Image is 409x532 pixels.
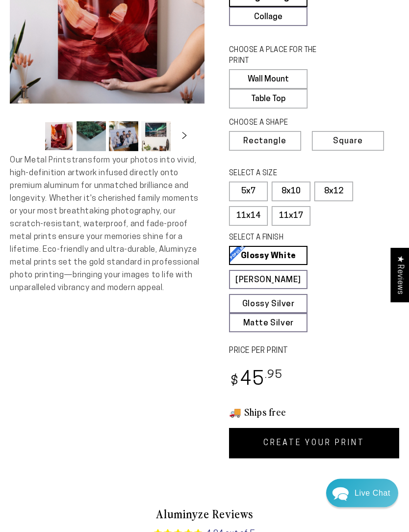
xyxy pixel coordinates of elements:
a: [PERSON_NAME] [229,270,307,290]
legend: CHOOSE A PLACE FOR THE PRINT [229,46,327,67]
a: Glossy White [229,246,307,266]
a: Matte Silver [229,314,307,333]
legend: SELECT A FINISH [229,233,327,244]
sup: .95 [265,370,282,381]
label: 8x12 [314,182,353,202]
button: Load image 2 in gallery view [77,122,106,152]
h3: 🚚 Ships free [229,406,399,419]
label: 11x14 [229,207,268,226]
label: 11x17 [272,207,310,226]
span: Square [333,137,363,146]
a: Collage [229,7,307,27]
legend: CHOOSE A SHAPE [229,118,322,129]
a: CREATE YOUR PRINT [229,428,399,459]
div: Chat widget toggle [326,479,398,507]
bdi: 45 [229,371,282,390]
button: Load image 4 in gallery view [141,122,171,152]
label: 5x7 [229,182,268,202]
div: Click to open Judge.me floating reviews tab [390,248,409,302]
h2: Aluminyze Reviews [18,506,391,523]
span: Our Metal Prints transform your photos into vivid, high-definition artwork infused directly onto ... [10,157,200,293]
div: Contact Us Directly [355,479,390,507]
label: Table Top [229,89,307,109]
a: Glossy Silver [229,294,307,314]
legend: SELECT A SIZE [229,169,327,180]
label: Wall Mount [229,70,307,89]
button: Slide right [174,126,195,147]
button: Load image 1 in gallery view [44,122,74,152]
label: 8x10 [272,182,310,202]
label: PRICE PER PRINT [229,346,399,357]
button: Slide left [20,126,41,147]
button: Load image 3 in gallery view [109,122,138,152]
span: Rectangle [243,137,286,146]
span: $ [230,375,239,389]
